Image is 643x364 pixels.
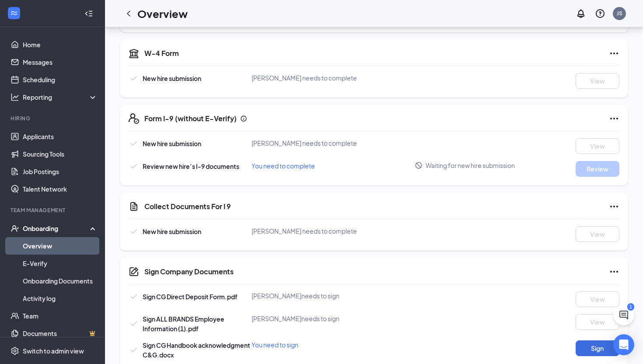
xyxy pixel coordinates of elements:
[129,73,139,84] svg: Checkmark
[627,303,634,311] div: 1
[144,267,234,276] h5: Sign Company Documents
[252,227,357,235] span: [PERSON_NAME] needs to complete
[129,266,139,277] svg: CompanyDocumentIcon
[123,8,134,19] svg: ChevronLeft
[10,206,96,214] div: Team Management
[576,314,619,330] button: View
[23,325,98,342] a: DocumentsCrown
[613,334,634,355] div: Open Intercom Messenger
[23,93,98,101] div: Reporting
[576,226,619,242] button: View
[129,318,139,329] svg: Checkmark
[23,36,98,53] a: Home
[10,93,19,101] svg: Analysis
[10,9,18,17] svg: WorkstreamLogo
[143,74,201,82] span: New hire submission
[23,53,98,71] a: Messages
[129,138,139,149] svg: Checkmark
[595,8,605,19] svg: QuestionInfo
[613,304,634,325] button: ChatActive
[576,138,619,154] button: View
[252,139,357,147] span: [PERSON_NAME] needs to complete
[415,161,423,169] svg: Blocked
[23,272,98,290] a: Onboarding Documents
[23,237,98,255] a: Overview
[252,74,357,82] span: [PERSON_NAME] needs to complete
[609,48,619,59] svg: Ellipses
[143,162,239,170] span: Review new hire’s I-9 documents
[129,226,139,237] svg: Checkmark
[10,115,96,122] div: Hiring
[23,180,98,198] a: Talent Network
[144,49,179,58] h5: W-4 Form
[576,291,619,307] button: View
[576,8,586,19] svg: Notifications
[576,73,619,89] button: View
[23,128,98,145] a: Applicants
[84,9,93,18] svg: Collapse
[23,255,98,272] a: E-Verify
[609,201,619,212] svg: Ellipses
[10,224,19,233] svg: UserCheck
[609,266,619,277] svg: Ellipses
[23,163,98,180] a: Job Postings
[129,201,139,212] svg: CustomFormIcon
[144,114,237,123] h5: Form I-9 (without E-Verify)
[129,113,139,124] svg: FormI9EVerifyIcon
[619,310,629,320] svg: ChatActive
[129,48,139,59] svg: TaxGovernmentIcon
[10,346,19,355] svg: Settings
[23,290,98,307] a: Activity log
[23,224,90,233] div: Onboarding
[143,341,250,359] span: Sign CG Handbook acknowledgment C&G.docx
[252,162,315,170] span: You need to complete
[609,113,619,124] svg: Ellipses
[143,315,224,332] span: Sign ALL BRANDS Employee Information (1).pdf
[240,115,247,122] svg: Info
[143,227,201,235] span: New hire submission
[23,346,84,355] div: Switch to admin view
[23,307,98,325] a: Team
[129,161,139,171] svg: Checkmark
[252,314,415,323] div: [PERSON_NAME] needs to sign
[143,293,238,301] span: Sign CG Direct Deposit Form.pdf
[252,340,415,349] div: You need to sign
[129,291,139,302] svg: Checkmark
[252,291,415,300] div: [PERSON_NAME] needs to sign
[426,161,515,170] span: Waiting for new hire submission
[617,10,622,17] div: JS
[576,340,619,356] button: Sign
[137,6,188,21] h1: Overview
[143,140,201,147] span: New hire submission
[129,345,139,355] svg: Checkmark
[144,202,231,211] h5: Collect Documents For I 9
[23,71,98,88] a: Scheduling
[576,161,619,177] button: Review
[23,145,98,163] a: Sourcing Tools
